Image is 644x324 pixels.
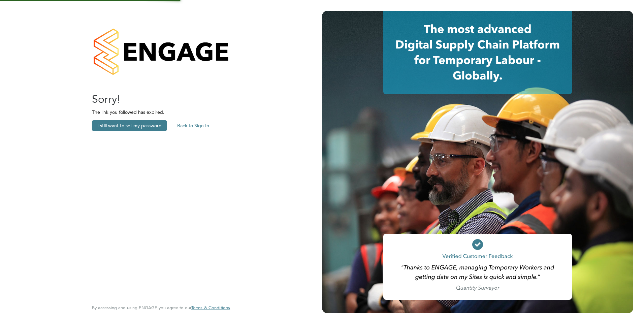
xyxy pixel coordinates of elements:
p: The link you followed has expired. [92,109,223,115]
span: By accessing and using ENGAGE you agree to our [92,305,230,311]
h2: Sorry! [92,92,223,106]
a: Terms & Conditions [191,305,230,311]
button: Back to Sign In [172,120,215,131]
button: I still want to set my password [92,120,167,131]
